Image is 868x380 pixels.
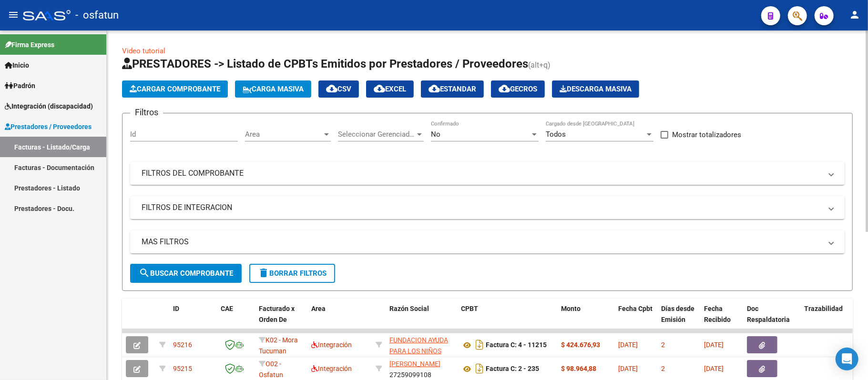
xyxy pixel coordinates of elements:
[704,305,731,323] span: Fecha Recibido
[318,80,359,98] button: CSV
[389,336,448,376] span: FUNDACION AYUDA PARA LOS NIÑOS CON AUTISMO (A.NI.A.)
[561,305,581,312] span: Monto
[618,305,653,312] span: Fecha Cpbt
[311,341,352,349] span: Integración
[8,9,19,20] mat-icon: menu
[421,80,484,98] button: Estandar
[75,5,119,26] span: - osfatun
[366,80,414,98] button: EXCEL
[747,305,790,323] span: Doc Respaldatoria
[804,305,843,312] span: Trazabilidad
[5,40,54,50] span: Firma Express
[618,341,638,349] span: [DATE]
[130,85,220,93] span: Cargar Comprobante
[657,299,700,340] datatable-header-cell: Días desde Emisión
[258,267,269,279] mat-icon: delete
[326,83,337,94] mat-icon: cloud_download
[259,336,298,355] span: K02 - Mora Tucuman
[849,9,860,20] mat-icon: person
[700,299,743,340] datatable-header-cell: Fecha Recibido
[130,162,845,185] mat-expansion-panel-header: FILTROS DEL COMPROBANTE
[561,341,600,349] strong: $ 424.676,93
[5,60,29,70] span: Inicio
[221,305,233,312] span: CAE
[130,264,242,283] button: Buscar Comprobante
[704,341,724,349] span: [DATE]
[491,80,545,98] button: Gecros
[142,237,822,247] mat-panel-title: MAS FILTROS
[561,365,596,372] strong: $ 98.964,88
[389,335,453,355] div: 30710899181
[528,60,551,70] span: (alt+q)
[661,365,665,372] span: 2
[386,299,457,340] datatable-header-cell: Razón Social
[457,299,557,340] datatable-header-cell: CPBT
[389,305,429,312] span: Razón Social
[5,80,35,91] span: Padrón
[139,267,150,279] mat-icon: search
[473,337,486,352] i: Descargar documento
[249,264,335,283] button: Borrar Filtros
[389,359,453,379] div: 27259099108
[122,57,528,70] span: PRESTADORES -> Listado de CPBTs Emitidos por Prestadores / Proveedores
[800,299,858,340] datatable-header-cell: Trazabilidad
[661,341,665,349] span: 2
[5,121,92,132] span: Prestadores / Proveedores
[429,85,476,93] span: Estandar
[429,83,440,94] mat-icon: cloud_download
[5,101,93,111] span: Integración (discapacidad)
[130,106,163,119] h3: Filtros
[389,360,440,368] span: [PERSON_NAME]
[326,85,351,93] span: CSV
[473,361,486,376] i: Descargar documento
[142,202,822,213] mat-panel-title: FILTROS DE INTEGRACION
[235,80,311,98] button: Carga Masiva
[614,299,657,340] datatable-header-cell: Fecha Cpbt
[130,230,845,253] mat-expansion-panel-header: MAS FILTROS
[672,129,741,140] span: Mostrar totalizadores
[122,80,228,98] button: Cargar Comprobante
[139,269,233,278] span: Buscar Comprobante
[499,85,537,93] span: Gecros
[552,80,639,98] button: Descarga Masiva
[546,130,566,139] span: Todos
[618,365,638,372] span: [DATE]
[169,299,217,340] datatable-header-cell: ID
[338,130,415,139] span: Seleccionar Gerenciador
[311,305,326,312] span: Area
[217,299,255,340] datatable-header-cell: CAE
[486,365,539,373] strong: Factura C: 2 - 235
[130,196,845,219] mat-expansion-panel-header: FILTROS DE INTEGRACION
[173,341,192,349] span: 95216
[374,83,385,94] mat-icon: cloud_download
[836,348,858,370] div: Open Intercom Messenger
[461,305,478,312] span: CPBT
[259,305,295,323] span: Facturado x Orden De
[258,269,327,278] span: Borrar Filtros
[173,305,179,312] span: ID
[243,85,304,93] span: Carga Masiva
[173,365,192,372] span: 95215
[743,299,800,340] datatable-header-cell: Doc Respaldatoria
[122,47,165,55] a: Video tutorial
[142,168,822,179] mat-panel-title: FILTROS DEL COMPROBANTE
[245,130,322,139] span: Area
[552,80,639,98] app-download-masive: Descarga masiva de comprobantes (adjuntos)
[374,85,406,93] span: EXCEL
[307,299,372,340] datatable-header-cell: Area
[499,83,510,94] mat-icon: cloud_download
[486,341,547,349] strong: Factura C: 4 - 11215
[557,299,614,340] datatable-header-cell: Monto
[661,305,694,323] span: Días desde Emisión
[255,299,307,340] datatable-header-cell: Facturado x Orden De
[311,365,352,372] span: Integración
[431,130,440,139] span: No
[704,365,724,372] span: [DATE]
[560,85,632,93] span: Descarga Masiva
